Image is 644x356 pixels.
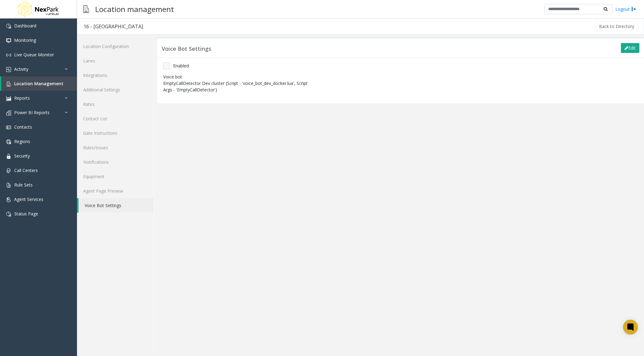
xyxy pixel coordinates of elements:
a: Additional Settings [77,82,154,97]
a: Logout [615,6,636,12]
span: Rule Sets [14,182,33,188]
button: Edit [621,43,639,53]
img: 'icon' [6,183,11,188]
img: 'icon' [6,96,11,101]
span: Regions [14,138,30,144]
a: Equipment [77,169,154,184]
img: 'icon' [6,154,11,159]
img: 'icon' [6,168,11,173]
span: Contacts [14,124,32,130]
a: Rules/Issues [77,140,154,155]
a: Voice Bot Settings [79,198,154,213]
span: Call Centers [14,167,38,173]
span: Reports [14,95,30,101]
span: Live Queue Monitor [14,52,54,58]
img: 'icon' [6,197,11,202]
span: Status Page [14,211,38,217]
span: Power BI Reports [14,110,50,115]
a: Lanes [77,54,154,68]
span: Activity [14,66,28,72]
p: EmptyCallDetector Dev cluster (Script - 'voice_bot_dev_docker.lua', Script Args - 'EmptyCallDetec... [163,80,315,93]
span: Security [14,153,30,159]
div: Voice bot [163,74,315,80]
img: 'icon' [6,110,11,115]
a: Agent Page Preview [77,184,154,198]
a: Notifications [77,155,154,169]
h3: Voice Bot Settings [162,46,211,52]
img: 'icon' [6,82,11,86]
a: Gate Instructions [77,126,154,140]
img: logout [631,6,636,12]
img: 'icon' [6,139,11,144]
img: 'icon' [6,67,11,72]
a: Integrations [77,68,154,82]
a: Location Management [1,76,77,91]
a: Location Configuration [77,39,154,54]
img: 'icon' [6,212,11,217]
span: Location Management [14,81,63,86]
img: pageIcon [83,2,89,17]
a: Contact List [77,111,154,126]
a: Rates [77,97,154,111]
span: Dashboard [14,23,36,29]
h3: Location management [92,2,177,17]
img: 'icon' [6,125,11,130]
img: 'icon' [6,38,11,43]
img: 'icon' [6,24,11,29]
span: Monitoring [14,37,36,43]
img: 'icon' [6,53,11,58]
span: Agent Services [14,196,43,202]
span: Enabled [173,62,189,69]
div: 16 - [GEOGRAPHIC_DATA] [83,22,143,30]
button: Back to Directory [595,22,638,31]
